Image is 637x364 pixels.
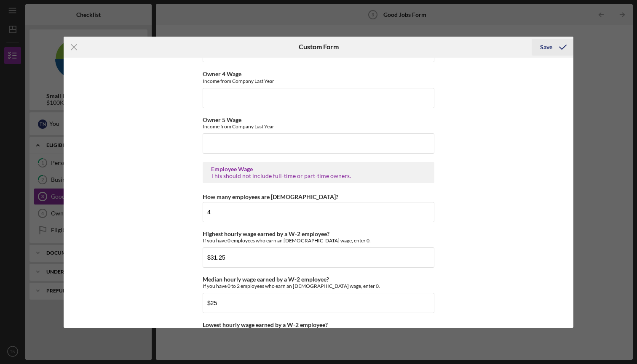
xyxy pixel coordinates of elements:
div: If you have 0 to 2 employees who earn an [DEMOGRAPHIC_DATA] wage, enter 0. [203,283,434,289]
div: Income from Company Last Year [203,78,434,84]
label: Highest hourly wage earned by a W-2 employee? [203,230,329,237]
div: Income from Company Last Year [203,123,434,130]
div: This should not include full-time or part-time owners. [211,173,426,179]
label: Lowest hourly wage earned by a W-2 employee? [203,321,328,328]
div: If you have 0 employees who earn an [DEMOGRAPHIC_DATA] wage, enter 0. [203,237,434,244]
label: Median hourly wage earned by a W-2 employee? [203,276,329,283]
button: Save [532,39,573,56]
label: Owner 5 Wage [203,116,241,123]
h6: Custom Form [299,43,339,50]
label: Owner 4 Wage [203,70,241,77]
label: How many employees are [DEMOGRAPHIC_DATA]? [203,193,338,200]
div: Save [540,39,552,56]
div: Employee Wage [211,166,426,173]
